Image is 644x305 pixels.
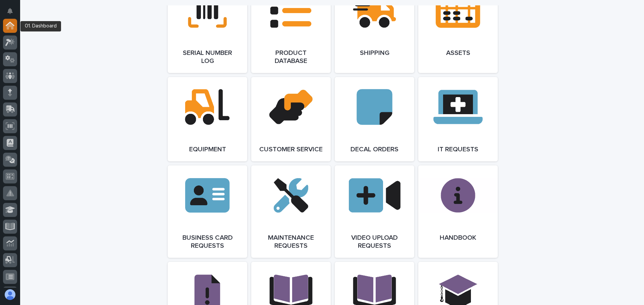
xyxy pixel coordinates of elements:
a: IT Requests [418,77,498,161]
a: Customer Service [251,77,331,161]
div: Notifications [8,8,17,19]
a: Maintenance Requests [251,165,331,258]
button: Notifications [3,4,17,18]
a: Business Card Requests [168,165,247,258]
button: users-avatar [3,288,17,302]
a: Handbook [418,165,498,258]
a: Equipment [168,77,247,161]
a: Decal Orders [335,77,414,161]
a: Video Upload Requests [335,165,414,258]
